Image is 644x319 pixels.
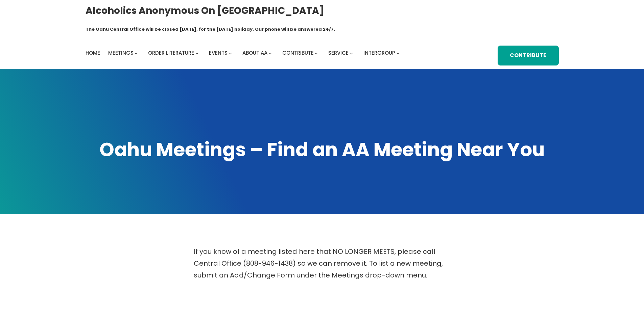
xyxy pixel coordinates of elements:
button: Events submenu [229,52,232,55]
button: Contribute submenu [315,52,318,55]
span: Contribute [282,49,314,56]
p: If you know of a meeting listed here that NO LONGER MEETS, please call Central Office (808-946-14... [194,246,451,281]
a: Contribute [282,48,314,58]
button: Order Literature submenu [195,52,198,55]
a: Alcoholics Anonymous on [GEOGRAPHIC_DATA] [86,2,324,19]
button: Meetings submenu [135,52,138,55]
span: Events [209,49,228,56]
span: About AA [242,49,267,56]
button: Intergroup submenu [397,52,400,55]
h1: The Oahu Central Office will be closed [DATE], for the [DATE] holiday. Our phone will be answered... [86,26,335,33]
button: About AA submenu [269,52,272,55]
span: Home [86,49,100,56]
a: Home [86,48,100,58]
h1: Oahu Meetings – Find an AA Meeting Near You [86,137,559,163]
span: Intergroup [363,49,395,56]
a: Meetings [108,48,134,58]
a: Contribute [498,46,558,65]
span: Service [328,49,349,56]
span: Order Literature [148,49,194,56]
span: Meetings [108,49,134,56]
a: Service [328,48,349,58]
a: About AA [242,48,267,58]
nav: Intergroup [86,48,402,58]
a: Intergroup [363,48,395,58]
button: Service submenu [350,52,353,55]
a: Events [209,48,228,58]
